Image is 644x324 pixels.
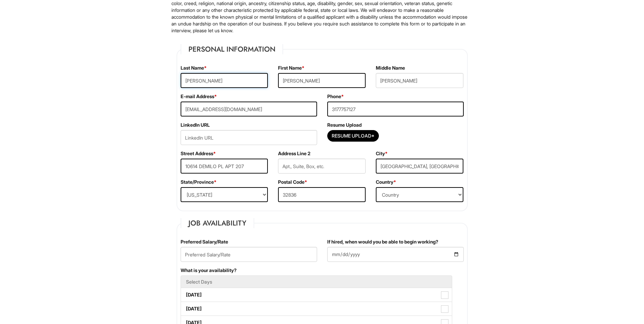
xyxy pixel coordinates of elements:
[327,122,362,128] label: Resume Upload
[327,238,438,245] label: If hired, when would you be able to begin working?
[181,288,452,302] label: [DATE]
[186,279,447,284] h5: Select Days
[181,159,268,174] input: Street Address
[181,102,317,116] input: E-mail Address
[181,130,317,145] input: LinkedIn URL
[181,218,254,228] legend: Job Availability
[181,267,237,274] label: What is your availability?
[376,73,463,88] input: Middle Name
[181,179,217,185] label: State/Province
[278,65,305,71] label: First Name
[278,159,366,174] input: Apt., Suite, Box, etc.
[181,73,268,88] input: Last Name
[181,238,228,245] label: Preferred Salary/Rate
[278,150,310,157] label: Address Line 2
[327,93,344,100] label: Phone
[376,150,388,157] label: City
[181,302,452,316] label: [DATE]
[376,187,463,202] select: Country
[181,247,317,262] input: Preferred Salary/Rate
[181,122,210,128] label: LinkedIn URL
[181,44,283,54] legend: Personal Information
[278,73,366,88] input: First Name
[327,102,464,116] input: Phone
[327,130,379,142] button: Resume Upload*Resume Upload*
[181,150,216,157] label: Street Address
[181,65,207,71] label: Last Name
[376,159,463,174] input: City
[181,187,268,202] select: State/Province
[376,65,405,71] label: Middle Name
[376,179,396,185] label: Country
[181,93,217,100] label: E-mail Address
[278,179,307,185] label: Postal Code
[278,187,366,202] input: Postal Code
